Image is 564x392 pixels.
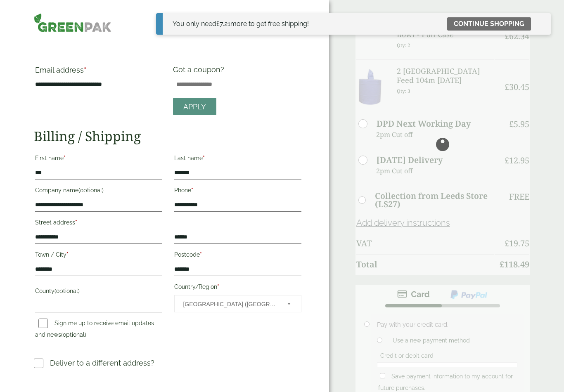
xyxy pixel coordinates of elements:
span: 7.21 [216,20,230,28]
p: Deliver to a different address? [50,357,154,368]
span: Apply [183,102,206,111]
abbr: required [200,251,202,258]
abbr: required [191,187,193,194]
label: Street address [35,217,162,231]
label: Email address [35,66,162,78]
a: Apply [173,98,216,116]
div: You only need more to get free shipping! [173,19,309,29]
label: Country/Region [174,281,301,295]
abbr: required [203,155,205,161]
abbr: required [75,219,77,226]
abbr: required [64,155,66,161]
span: United Kingdom (UK) [183,295,276,313]
span: (optional) [55,288,80,294]
label: Last name [174,152,301,166]
img: GreenPak Supplies [34,13,111,32]
input: Sign me up to receive email updates and news(optional) [38,319,48,328]
label: Postcode [174,249,301,263]
abbr: required [66,251,69,258]
abbr: required [84,66,86,74]
label: First name [35,152,162,166]
label: County [35,285,162,299]
span: £ [216,20,220,28]
a: Continue shopping [447,17,531,31]
span: Country/Region [174,295,301,312]
h2: Billing / Shipping [34,128,303,144]
span: (optional) [61,331,86,338]
label: Sign me up to receive email updates and news [35,320,154,340]
label: Phone [174,184,301,198]
abbr: required [217,283,219,290]
span: (optional) [78,187,104,194]
label: Town / City [35,249,162,263]
label: Company name [35,184,162,198]
label: Got a coupon? [173,65,227,78]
